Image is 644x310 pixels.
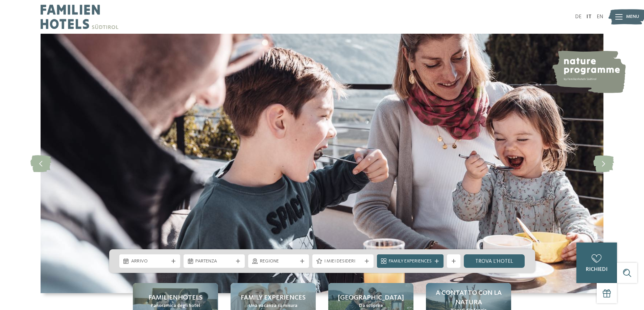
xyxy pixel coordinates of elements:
[324,258,362,265] span: I miei desideri
[576,243,617,283] a: richiedi
[131,258,169,265] span: Arrivo
[260,258,297,265] span: Regione
[41,34,603,293] img: Family hotel Alto Adige: the happy family places!
[575,14,581,20] a: DE
[241,293,306,303] span: Family experiences
[626,13,639,20] span: Menu
[195,258,233,265] span: Partenza
[597,14,603,20] a: EN
[586,267,607,272] span: richiedi
[464,254,525,268] a: trova l’hotel
[338,293,404,303] span: [GEOGRAPHIC_DATA]
[359,303,383,309] span: Da scoprire
[249,303,297,309] span: Una vacanza su misura
[433,288,504,307] span: A contatto con la natura
[151,303,200,309] span: Panoramica degli hotel
[587,14,592,20] a: IT
[148,293,202,303] span: Familienhotels
[551,51,626,93] img: nature programme by Familienhotels Südtirol
[389,258,432,265] span: Family Experiences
